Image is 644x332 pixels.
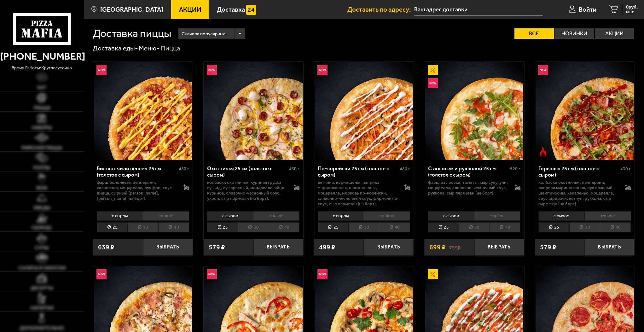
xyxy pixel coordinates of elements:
[207,211,253,221] li: с сыром
[97,211,143,221] li: с сыром
[514,28,554,39] label: Все
[538,165,619,178] div: Горыныч 25 см (толстое с сыром)
[540,244,556,250] span: 579 ₽
[207,165,287,178] div: Охотничья 25 см (толстое с сыром)
[269,222,299,232] li: 40
[474,239,524,255] button: Выбрать
[579,6,596,13] span: Войти
[428,211,474,221] li: с сыром
[569,222,600,232] li: 30
[238,222,269,232] li: 30
[348,222,379,232] li: 30
[429,244,446,250] span: 699 ₽
[538,147,548,157] img: Острое блюдо
[96,269,107,279] img: Новинка
[21,145,62,150] span: Римская пицца
[32,125,52,130] span: Наборы
[158,222,189,232] li: 40
[317,269,328,279] img: Новинка
[425,62,524,160] img: С лососем и рукколой 25 см (толстое с сыром)
[33,165,50,170] span: Роллы
[94,62,192,160] img: Биф хот чили пеппер 25 см (толстое с сыром)
[428,222,459,232] li: 25
[143,211,189,221] li: тонкое
[600,222,631,232] li: 40
[554,28,594,39] label: Новинки
[538,211,584,221] li: с сыром
[20,326,64,331] span: Дополнительно
[424,62,524,160] a: АкционныйНовинкаС лососем и рукколой 25 см (толстое с сыром)
[428,78,438,88] img: Новинка
[428,165,508,178] div: С лососем и рукколой 25 см (толстое с сыром)
[318,180,398,207] p: ветчина, корнишоны, паприка маринованная, шампиньоны, моцарелла, морковь по-корейски, сливочно-че...
[490,222,520,232] li: 40
[428,180,508,196] p: фарш из лосося, томаты, сыр сулугуни, моцарелла, сливочно-чесночный соус, руккола, сыр пармезан (...
[93,62,193,160] a: НовинкаБиф хот чили пеппер 25 см (толстое с сыром)
[179,6,201,13] span: Акции
[98,244,114,250] span: 639 ₽
[209,244,225,250] span: 579 ₽
[289,166,299,172] span: 430 г
[93,44,138,52] a: Доставка еды-
[315,62,413,160] img: По-корейски 25 см (толстое с сыром)
[97,222,127,232] li: 25
[364,239,414,255] button: Выбрать
[246,5,256,15] img: 15daf4d41897b9f0e9f617042186c801.svg
[204,62,303,160] img: Охотничья 25 см (толстое с сыром)
[379,222,410,232] li: 40
[97,180,177,201] p: фарш болоньезе, пепперони, халапеньо, моцарелла, лук фри, соус-пицца, сырный [PERSON_NAME], [PERS...
[36,185,48,190] span: WOK
[538,222,569,232] li: 25
[33,105,50,110] span: Пицца
[207,222,238,232] li: 25
[510,166,520,172] span: 520 г
[626,10,638,14] span: 0 шт.
[620,166,631,172] span: 430 г
[595,28,635,39] label: Акции
[35,245,49,250] span: Супы
[538,65,548,75] img: Новинка
[318,222,348,232] li: 25
[33,205,50,210] span: Обеды
[96,65,107,75] img: Новинка
[428,65,438,75] img: Акционный
[253,211,299,221] li: тонкое
[318,211,364,221] li: с сыром
[626,5,638,9] span: 0 руб.
[459,222,489,232] li: 30
[207,269,217,279] img: Новинка
[317,65,328,75] img: Новинка
[143,239,193,255] button: Выбрать
[179,166,189,172] span: 480 г
[535,62,635,160] a: НовинкаОстрое блюдоГорыныч 25 см (толстое с сыром)
[32,225,52,230] span: Горячее
[449,244,461,250] s: 799 ₽
[37,85,47,90] span: Хит
[474,211,520,221] li: тонкое
[207,65,217,75] img: Новинка
[217,6,245,13] span: Доставка
[161,44,180,53] div: Пицца
[31,286,53,291] span: Десерты
[428,269,438,279] img: Акционный
[207,180,287,201] p: колбаски охотничьи, куриная грудка су-вид, лук красный, моцарелла, яйцо куриное, сливочно-чесночн...
[584,211,631,221] li: тонкое
[204,62,303,160] a: НовинкаОхотничья 25 см (толстое с сыром)
[538,180,618,207] p: колбаски Охотничьи, пепперони, паприка маринованная, лук красный, шампиньоны, халапеньо, моцарелл...
[319,244,335,250] span: 499 ₽
[100,6,164,13] span: [GEOGRAPHIC_DATA]
[139,44,160,52] a: Меню-
[347,6,414,13] span: Доставить по адресу:
[585,239,635,255] button: Выбрать
[318,165,398,178] div: По-корейски 25 см (толстое с сыром)
[400,166,410,172] span: 480 г
[30,306,54,311] span: Напитки
[182,27,226,40] span: Сначала популярные
[253,239,303,255] button: Выбрать
[314,62,414,160] a: НовинкаПо-корейски 25 см (толстое с сыром)
[97,165,177,178] div: Биф хот чили пеппер 25 см (толстое с сыром)
[364,211,410,221] li: тонкое
[93,28,171,39] h1: Доставка пиццы
[414,4,543,15] input: Ваш адрес доставки
[18,265,66,271] span: Салаты и закуски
